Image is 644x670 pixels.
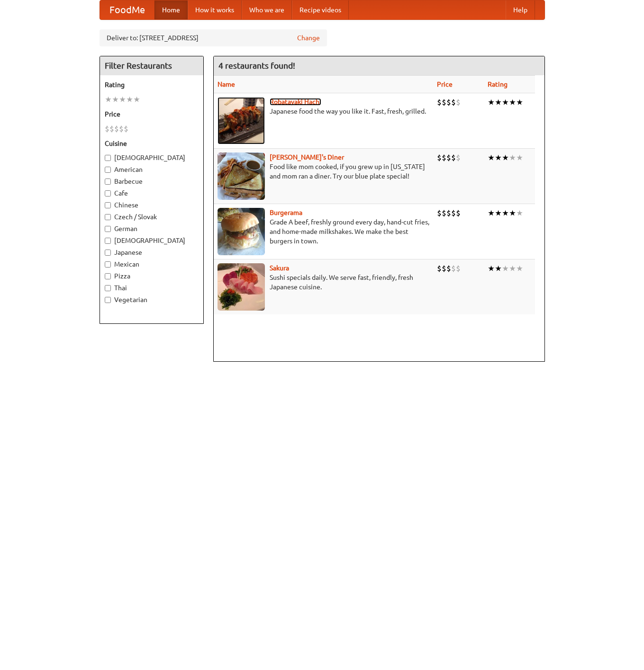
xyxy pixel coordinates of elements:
li: $ [437,97,442,107]
h5: Cuisine [105,139,199,148]
li: $ [446,263,451,274]
li: ★ [516,97,523,107]
li: $ [442,263,446,274]
li: $ [456,263,461,274]
li: $ [442,152,446,163]
label: [DEMOGRAPHIC_DATA] [105,153,199,162]
p: Sushi specials daily. We serve fast, friendly, fresh Japanese cuisine. [218,273,429,292]
li: ★ [119,94,126,105]
h4: Filter Restaurants [100,56,203,75]
label: Cafe [105,188,199,198]
a: Recipe videos [292,0,349,19]
input: Czech / Slovak [105,214,111,220]
ng-pluralize: 4 restaurants found! [218,61,295,70]
li: $ [451,97,456,107]
li: $ [437,152,442,163]
label: Pizza [105,271,199,281]
a: Robatayaki Hachi [270,98,321,106]
li: $ [105,124,109,134]
a: Price [437,80,453,88]
input: German [105,226,111,232]
label: Czech / Slovak [105,212,199,222]
p: Food like mom cooked, if you grew up in [US_STATE] and mom ran a diner. Try our blue plate special! [218,162,429,181]
li: ★ [502,97,509,107]
input: Vegetarian [105,297,111,303]
label: Vegetarian [105,295,199,304]
div: Deliver to: [STREET_ADDRESS] [100,29,327,46]
label: Mexican [105,259,199,269]
label: Chinese [105,200,199,210]
li: ★ [495,97,502,107]
a: Rating [488,80,508,88]
input: Barbecue [105,179,111,185]
li: ★ [126,94,133,105]
li: $ [437,208,442,218]
a: Burgerama [270,209,302,216]
p: Grade A beef, freshly ground every day, hand-cut fries, and home-made milkshakes. We make the bes... [218,217,429,246]
label: Japanese [105,248,199,257]
label: [DEMOGRAPHIC_DATA] [105,236,199,245]
li: ★ [502,152,509,163]
li: ★ [105,94,112,105]
input: [DEMOGRAPHIC_DATA] [105,238,111,244]
a: How it works [188,0,242,19]
p: Japanese food the way you like it. Fast, fresh, grilled. [218,107,429,116]
input: Cafe [105,190,111,197]
input: Thai [105,285,111,291]
h5: Price [105,109,199,119]
input: American [105,167,111,173]
li: ★ [509,152,516,163]
input: Mexican [105,261,111,268]
li: ★ [516,208,523,218]
li: $ [124,124,128,134]
h5: Rating [105,80,199,89]
li: ★ [509,263,516,274]
a: Help [506,0,535,19]
input: Chinese [105,202,111,208]
li: ★ [488,97,495,107]
li: ★ [495,208,502,218]
li: ★ [495,152,502,163]
a: Who we are [242,0,292,19]
a: FoodMe [100,0,154,19]
a: [PERSON_NAME]'s Diner [270,153,344,161]
label: German [105,224,199,233]
li: ★ [502,208,509,218]
li: $ [114,124,119,134]
li: ★ [112,94,119,105]
label: American [105,165,199,174]
li: $ [451,263,456,274]
li: $ [437,263,442,274]
li: $ [446,208,451,218]
li: ★ [516,152,523,163]
li: $ [456,152,461,163]
li: ★ [488,263,495,274]
li: ★ [509,97,516,107]
li: $ [442,208,446,218]
li: ★ [488,208,495,218]
label: Barbecue [105,177,199,186]
input: Japanese [105,250,111,256]
li: $ [442,97,446,107]
b: Sakura [270,264,289,272]
input: [DEMOGRAPHIC_DATA] [105,155,111,161]
li: $ [456,208,461,218]
a: Home [154,0,188,19]
li: $ [451,152,456,163]
img: sallys.jpg [218,152,265,200]
input: Pizza [105,273,111,279]
li: $ [109,124,114,134]
li: ★ [488,152,495,163]
li: ★ [502,263,509,274]
li: $ [446,97,451,107]
img: burgerama.jpg [218,208,265,255]
li: ★ [516,263,523,274]
label: Thai [105,283,199,293]
li: ★ [495,263,502,274]
li: ★ [133,94,140,105]
img: robatayaki.jpg [218,97,265,144]
li: $ [451,208,456,218]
